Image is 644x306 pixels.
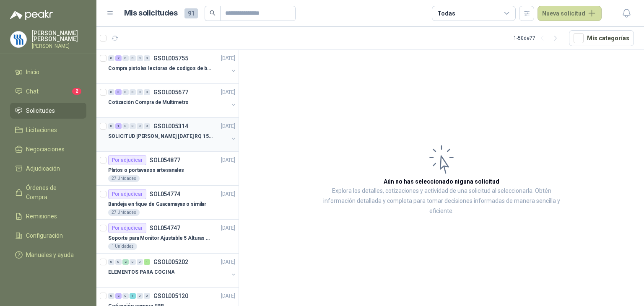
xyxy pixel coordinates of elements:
div: 1 Unidades [108,243,137,250]
div: 0 [130,55,136,61]
div: 0 [108,89,114,95]
span: Manuales y ayuda [26,250,74,259]
p: GSOL005755 [153,55,188,61]
p: [DATE] [221,54,235,62]
div: 0 [137,123,143,129]
div: 0 [108,123,114,129]
span: Remisiones [26,212,57,221]
h3: Aún no has seleccionado niguna solicitud [384,177,499,186]
a: Inicio [10,64,86,80]
p: [PERSON_NAME] [32,44,86,49]
div: 0 [144,89,150,95]
a: Solicitudes [10,103,86,119]
div: 0 [144,123,150,129]
p: GSOL005202 [153,259,188,265]
div: Por adjudicar [108,189,146,199]
span: search [210,10,216,16]
p: SOL054774 [150,191,180,197]
div: 1 [144,259,150,265]
div: 0 [115,259,122,265]
div: 0 [144,293,150,299]
p: [DATE] [221,258,235,266]
div: 0 [137,89,143,95]
p: [DATE] [221,156,235,164]
a: 0 1 0 0 0 0 GSOL005314[DATE] SOLICITUD [PERSON_NAME] [DATE] RQ 15250 [108,121,237,148]
div: 0 [137,293,143,299]
div: 0 [130,123,136,129]
p: GSOL005120 [153,293,188,299]
span: Órdenes de Compra [26,183,78,202]
div: 0 [137,259,143,265]
a: 0 2 0 0 0 0 GSOL005755[DATE] Compra pistolas lectoras de codigos de barras [108,53,237,80]
div: 2 [115,55,122,61]
div: Por adjudicar [108,223,146,233]
span: Inicio [26,67,39,77]
span: Solicitudes [26,106,55,115]
p: SOL054747 [150,225,180,231]
div: 0 [108,259,114,265]
p: [PERSON_NAME] [PERSON_NAME] [32,30,86,42]
div: Todas [437,9,455,18]
a: Por adjudicarSOL054747[DATE] Soporte para Monitor Ajustable 5 Alturas Mini1 Unidades [96,220,239,254]
p: GSOL005314 [153,123,188,129]
span: Chat [26,87,39,96]
p: Platos o portavasos artesanales [108,166,184,174]
p: [DATE] [221,122,235,130]
p: [DATE] [221,292,235,300]
div: 0 [122,89,129,95]
a: Manuales y ayuda [10,247,86,263]
div: 0 [108,293,114,299]
img: Company Logo [10,31,26,47]
p: SOLICITUD [PERSON_NAME] [DATE] RQ 15250 [108,132,213,140]
p: ELEMENTOS PARA COCINA [108,268,174,276]
a: Adjudicación [10,161,86,176]
button: Nueva solicitud [538,6,602,21]
div: 0 [144,55,150,61]
p: Bandeja en fique de Guacamayas o similar [108,200,206,208]
a: 0 0 2 0 0 1 GSOL005202[DATE] ELEMENTOS PARA COCINA [108,257,237,284]
a: Órdenes de Compra [10,180,86,205]
p: [DATE] [221,224,235,232]
div: 27 Unidades [108,209,140,216]
p: Explora los detalles, cotizaciones y actividad de una solicitud al seleccionarla. Obtén informaci... [323,186,560,216]
span: Configuración [26,231,63,240]
a: Por adjudicarSOL054774[DATE] Bandeja en fique de Guacamayas o similar27 Unidades [96,186,239,220]
h1: Mis solicitudes [124,7,178,19]
span: 91 [184,8,198,18]
a: Por adjudicarSOL054877[DATE] Platos o portavasos artesanales27 Unidades [96,152,239,186]
span: Licitaciones [26,125,57,135]
div: 3 [115,89,122,95]
img: Logo peakr [10,10,53,20]
div: 0 [122,55,129,61]
div: 0 [137,55,143,61]
div: 2 [122,259,129,265]
div: 1 [130,293,136,299]
div: 1 [115,123,122,129]
span: Negociaciones [26,145,65,154]
div: 27 Unidades [108,175,140,182]
a: Licitaciones [10,122,86,138]
a: 0 3 0 0 0 0 GSOL005677[DATE] Cotización Compra de Multímetro [108,87,237,114]
div: 0 [122,123,129,129]
div: 0 [122,293,129,299]
div: 1 - 50 de 77 [514,31,562,45]
div: Por adjudicar [108,155,146,165]
p: GSOL005677 [153,89,188,95]
div: 0 [130,259,136,265]
button: Mís categorías [569,30,634,46]
p: [DATE] [221,190,235,198]
p: SOL054877 [150,157,180,163]
p: Compra pistolas lectoras de codigos de barras [108,65,213,73]
span: Adjudicación [26,164,60,173]
a: Chat2 [10,83,86,99]
p: Soporte para Monitor Ajustable 5 Alturas Mini [108,234,213,242]
div: 0 [130,89,136,95]
a: Remisiones [10,208,86,224]
a: Configuración [10,228,86,244]
div: 0 [108,55,114,61]
p: Cotización Compra de Multímetro [108,99,189,106]
div: 2 [115,293,122,299]
p: [DATE] [221,88,235,96]
span: 2 [72,88,81,95]
a: Negociaciones [10,141,86,157]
